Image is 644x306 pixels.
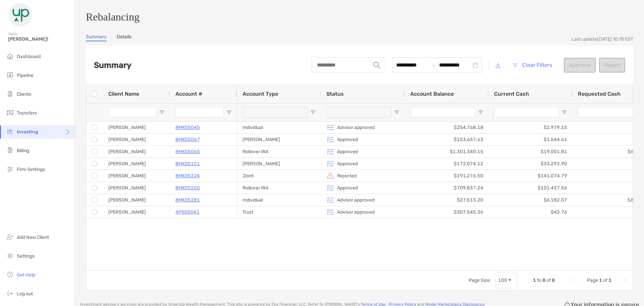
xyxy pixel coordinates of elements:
[175,196,200,204] p: 8MK05281
[237,122,321,133] div: Individual
[552,277,555,283] span: 8
[337,184,358,192] p: Approved
[337,172,357,180] p: Rejected
[571,277,576,283] div: First Page
[431,62,436,68] span: swap-right
[17,129,38,135] span: Investing
[326,196,334,204] img: icon status
[326,184,334,192] img: icon status
[431,62,436,68] span: to
[337,208,375,216] p: Advisor approved
[489,146,573,158] div: $19,001.81
[175,160,200,168] a: 8MK05151
[237,206,321,218] div: Trust
[103,122,170,133] div: [PERSON_NAME]
[578,107,643,118] input: Requested Cash Filter Input
[599,277,602,283] span: 1
[373,62,380,69] img: input icon
[337,135,358,144] p: Approved
[6,233,14,241] img: add_new_client icon
[579,277,584,283] div: Previous Page
[237,158,321,170] div: [PERSON_NAME]
[175,172,200,180] a: 8MK05224
[103,146,170,158] div: [PERSON_NAME]
[533,277,536,283] span: 1
[243,91,278,97] span: Account Type
[337,196,375,204] p: Advisor approved
[237,146,321,158] div: Rollover IRA
[410,107,475,118] input: Account Balance Filter Input
[6,289,14,297] img: logout icon
[103,134,170,145] div: [PERSON_NAME]
[6,127,14,135] img: investing icon
[572,36,633,42] div: Last update [DATE] 10:15 EST
[310,110,316,115] button: Open Filter Menu
[17,110,37,116] span: Transfers
[17,148,29,154] span: Billing
[117,34,131,41] a: Details
[103,206,170,218] div: [PERSON_NAME]
[562,110,567,115] button: Open Filter Menu
[17,167,45,172] span: Firm Settings
[237,194,321,206] div: Individual
[175,123,200,132] a: 8MK05045
[175,107,224,118] input: Account # Filter Input
[537,277,541,283] span: to
[103,158,170,170] div: [PERSON_NAME]
[6,108,14,117] img: transfers icon
[587,277,598,283] span: Page
[489,170,573,182] div: $141,074.79
[103,170,170,182] div: [PERSON_NAME]
[103,182,170,194] div: [PERSON_NAME]
[175,208,200,216] a: 4PS05041
[17,291,33,297] span: Log out
[405,182,489,194] div: $709,837.24
[175,135,200,144] a: 8MK05067
[6,52,14,60] img: dashboard icon
[469,277,491,283] div: Page Size:
[507,58,557,73] button: Clear Filters
[17,272,35,278] span: Get Help
[17,253,35,259] span: Settings
[405,170,489,182] div: $191,276.50
[405,134,489,145] div: $153,657.63
[6,146,14,154] img: billing icon
[6,71,14,79] img: pipeline icon
[489,182,573,194] div: $101,437.56
[8,36,71,42] span: [PERSON_NAME]!
[326,123,334,131] img: icon status
[489,122,573,133] div: $2,979.15
[614,277,620,283] div: Next Page
[546,277,551,283] span: of
[405,206,489,218] div: $307,545.36
[495,272,517,288] div: Page Size
[394,110,399,115] button: Open Filter Menu
[237,182,321,194] div: Rollover IRA
[405,122,489,133] div: $254,768.18
[237,134,321,145] div: [PERSON_NAME]
[405,158,489,170] div: $172,074.12
[410,91,454,97] span: Account Balance
[175,147,200,156] a: 8MK05065
[478,110,483,115] button: Open Filter Menu
[608,277,611,283] span: 1
[494,107,559,118] input: Current Cash Filter Input
[489,158,573,170] div: $33,292.90
[337,123,375,132] p: Advisor approved
[17,54,41,59] span: Dashboard
[175,184,200,192] a: 8MK05250
[622,277,628,283] div: Last Page
[17,234,49,240] span: Add New Client
[8,3,32,27] img: Zoe Logo
[405,194,489,206] div: $27,513.20
[17,91,31,97] span: Clients
[108,91,139,97] span: Client Name
[337,160,358,168] p: Approved
[237,170,321,182] div: Joint
[86,11,633,23] h3: Rebalancing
